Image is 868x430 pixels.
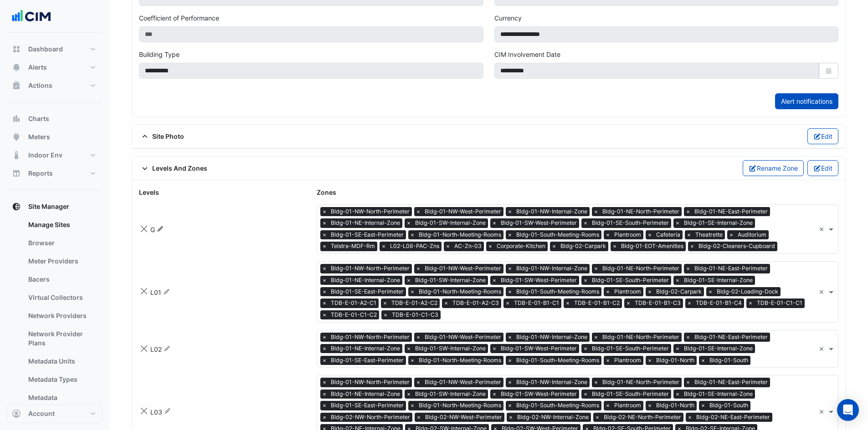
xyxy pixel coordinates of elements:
[414,207,422,216] span: ×
[590,390,671,399] span: Bldg-01-SE-South-Perimeter
[139,163,207,173] span: Levels And Zones
[673,218,682,228] span: ×
[612,287,643,296] span: Plantroom
[646,356,654,365] span: ×
[320,218,329,228] span: ×
[416,230,503,239] span: Bldg-01-North-Meeting-Rooms
[139,13,219,23] label: Coefficient of Performance
[7,58,102,76] button: Alerts
[28,81,52,90] span: Actions
[12,151,21,160] app-icon: Indoor Env
[743,160,804,176] button: Rename Zone
[28,132,50,142] span: Meters
[654,401,697,410] span: Bldg-01-North
[514,333,590,342] span: Bldg-01-NW-Internal-Zone
[329,344,402,353] span: Bldg-01-NE-Internal-Zone
[682,276,755,285] span: Bldg-01-SE-Internal-Zone
[490,390,498,399] span: ×
[139,344,149,353] button: Close
[692,333,770,342] span: Bldg-01-NE-East-Perimeter
[320,298,329,308] span: ×
[21,389,102,407] a: Metadata
[422,333,503,342] span: Bldg-01-NW-West-Perimeter
[581,344,590,353] span: ×
[498,276,579,285] span: Bldg-01-SW-West-Perimeter
[600,378,682,387] span: Bldg-01-NE-North-Perimeter
[329,207,412,216] span: Bldg-01-NW-North-Perimeter
[329,356,406,365] span: Bldg-01-SE-East-Perimeter
[685,298,693,308] span: ×
[506,230,514,239] span: ×
[684,207,692,216] span: ×
[490,344,498,353] span: ×
[320,390,329,399] span: ×
[12,202,21,211] app-icon: Site Manager
[320,356,329,365] span: ×
[311,187,844,197] div: Zones
[405,218,413,228] span: ×
[498,390,579,399] span: Bldg-01-SW-West-Perimeter
[612,356,643,365] span: Plantroom
[646,230,654,239] span: ×
[514,378,590,387] span: Bldg-01-NW-Internal-Zone
[593,413,601,422] span: ×
[506,356,514,365] span: ×
[139,224,149,233] button: Close
[498,218,579,228] span: Bldg-01-SW-West-Perimeter
[390,310,441,319] span: TDB-E-01-C1-C3
[408,287,416,296] span: ×
[423,413,504,422] span: Bldg-02-NW-West-Perimeter
[164,344,170,352] fa-icon: Rename
[682,390,755,399] span: Bldg-01-SE-Internal-Zone
[415,413,423,422] span: ×
[139,50,180,59] label: Building Type
[150,226,155,233] span: G
[646,287,654,296] span: ×
[654,356,697,365] span: Bldg-01-North
[486,242,494,251] span: ×
[422,207,503,216] span: Bldg-01-NW-West-Perimeter
[746,298,755,308] span: ×
[320,401,329,410] span: ×
[7,197,102,216] button: Site Manager
[28,169,53,178] span: Reports
[320,344,329,353] span: ×
[11,7,52,25] img: Company Logo
[329,287,406,296] span: Bldg-01-SE-East-Perimeter
[727,230,735,239] span: ×
[684,333,692,342] span: ×
[601,413,683,422] span: Bldg-02-NE-North-Perimeter
[693,230,725,239] span: Theatrette
[819,224,827,234] span: Clear
[320,242,329,251] span: ×
[682,218,755,228] span: Bldg-01-SE-Internal-Zone
[507,413,515,422] span: ×
[692,264,770,273] span: Bldg-01-NE-East-Perimeter
[381,298,389,308] span: ×
[604,230,612,239] span: ×
[592,207,600,216] span: ×
[134,187,311,197] div: Levels
[684,264,692,273] span: ×
[388,242,442,251] span: L02-L08-PAC-Zns
[28,114,49,123] span: Charts
[506,333,514,342] span: ×
[600,207,682,216] span: Bldg-01-NE-North-Perimeter
[7,40,102,58] button: Dashboard
[819,407,827,416] span: Clear
[550,242,558,251] span: ×
[735,230,769,239] span: Auditorium
[819,287,827,297] span: Clear
[139,132,184,141] span: Site Photo
[611,242,619,251] span: ×
[12,81,21,90] app-icon: Actions
[699,401,707,410] span: ×
[21,352,102,370] a: Metadata Units
[646,401,654,410] span: ×
[21,234,102,252] a: Browser
[329,310,379,319] span: TDB-E-01-C1-C2
[604,287,612,296] span: ×
[414,333,422,342] span: ×
[414,378,422,387] span: ×
[692,378,770,387] span: Bldg-01-NE-East-Perimeter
